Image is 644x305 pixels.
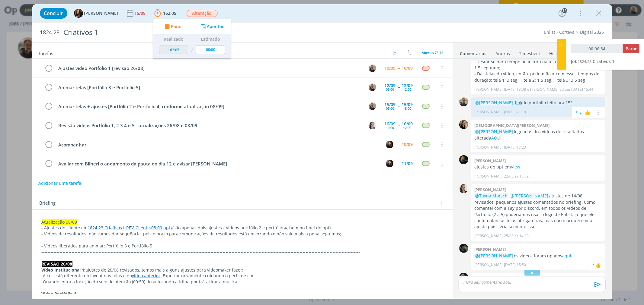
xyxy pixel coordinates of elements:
[491,135,501,141] a: AQUI
[42,267,86,273] strong: Vídeo Institucional 1:
[593,58,614,64] span: Criativos 1
[504,262,526,268] span: [DATE] 15:50
[385,102,396,107] div: 15/09
[187,10,218,17] span: Alteração
[460,48,487,57] a: Comentários
[475,193,508,199] span: @Tayná Morsch
[544,29,575,35] a: Enlist - Corteva
[475,129,513,134] span: @[PERSON_NAME]
[40,200,56,207] span: Briefing
[402,162,413,166] div: 11/09
[459,97,468,106] img: R
[593,262,595,269] div: 1
[474,158,506,163] b: [PERSON_NAME]
[474,129,602,141] p: legendas dos vídeos de resultados alterada .
[562,253,571,259] a: aqui
[385,83,396,88] div: 12/09
[585,109,591,116] div: 👍
[42,279,443,285] p: -Quando entra a locução do selo de atenção (00:59) ficou tocando a trilha por trás, tirar a música.
[368,64,377,73] button: R
[42,249,443,255] p: -------------------------------------------------------------------------------------------------...
[368,102,377,111] button: R
[496,51,510,57] div: Anexos
[474,247,506,252] b: [PERSON_NAME]
[504,233,529,239] span: 25/08 às 14:39
[527,87,570,92] span: e [PERSON_NAME] editou
[153,8,178,18] button: 162:05
[578,59,591,64] span: 1824.23
[40,29,60,36] span: 1824.23
[459,155,468,164] img: M
[571,87,593,92] span: [DATE] 15:44
[135,11,147,15] div: 15/08
[386,88,394,91] div: 09:00
[385,159,394,168] button: E
[153,19,231,59] ul: 162:05
[474,145,503,150] p: [PERSON_NAME]
[171,24,182,29] span: Parar
[511,193,548,199] span: @[PERSON_NAME]
[474,71,602,83] p: - Das telas do vídeo, então, podem ficar com esses tempos de duração: tela 1: 3 seg; tela 2: 1.5 ...
[186,10,218,17] button: Alteração
[369,64,376,72] img: R
[56,141,380,149] div: Acompanhar
[422,50,444,55] span: Abertas 7/114
[459,273,468,282] img: M
[56,122,363,129] div: Revisão vídeos Portfólio 1, 2 3 4 e 5 - atualizações 26/08 e 08/09
[398,104,400,108] span: --
[595,262,601,269] div: Eduarda Pereira
[84,11,118,15] span: [PERSON_NAME]
[504,109,526,115] span: [DATE] 21:10
[474,164,602,170] p: ajustes do ppt em
[163,10,177,16] span: 162:05
[459,120,468,129] img: C
[626,46,637,52] span: Parar
[459,184,468,193] img: C
[38,49,53,56] span: Tarefas
[368,121,377,130] button: C
[386,107,394,110] div: 09:00
[403,107,412,110] div: 18:00
[574,108,583,117] img: answer.svg
[40,8,67,19] button: Concluir
[474,87,503,92] p: [PERSON_NAME]
[504,87,526,92] span: [DATE] 13:08
[38,178,82,189] button: Adicionar uma tarefa
[369,83,376,91] img: R
[402,83,413,88] div: 12/09
[56,160,380,168] div: Avaliar com Bilheri o andamento da pauta do dia 12 e avisar [PERSON_NAME]
[385,122,396,126] div: 16/09
[398,123,400,127] span: --
[368,83,377,92] button: R
[398,66,400,70] span: --
[32,4,612,299] div: dialog
[402,66,413,70] div: 10/09
[474,262,503,268] p: [PERSON_NAME]
[402,142,413,146] div: 10/09
[199,24,224,30] button: Apontar
[386,141,393,148] img: E
[386,126,394,129] div: 10:00
[398,85,400,89] span: --
[42,225,443,231] p: - Ajustes do cliente em (são apenas dois ajustes - Vídeos portfólio 2 e portfólio 4, bem no final...
[549,48,568,57] a: Histórico
[474,233,503,239] p: [PERSON_NAME]
[42,261,72,267] strong: REVISÃO 26/08
[403,88,412,91] div: 12:00
[61,25,367,40] div: Criativos 1
[42,273,443,279] p: -A cor está diferente do layout das telas e do . Exportar novamente cuidando o perfil de cor.
[504,145,526,150] span: [DATE] 17:23
[369,102,376,110] img: R
[407,50,411,55] img: arrow-down-up.svg
[474,193,602,230] p: ajustes de 14/08 revisados, pequenos ajustes comentados no briefing. Como comentei com a Tay por ...
[623,44,639,53] button: Parar
[474,253,602,259] p: os vídeos foram upados
[56,64,363,72] div: Ajustes vídeo Portfólio 1 [revisão 26/08]
[42,219,77,225] span: Atualização 08/09
[474,109,503,115] p: [PERSON_NAME]
[42,291,77,297] strong: Vídeo Portfólio 1
[163,24,182,30] button: Parar
[385,140,394,149] button: E
[44,11,63,16] span: Concluir
[42,231,443,237] p: - Vídeos de resultados: não vamos dar sequência, pois o prazo para comunicações de resultados est...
